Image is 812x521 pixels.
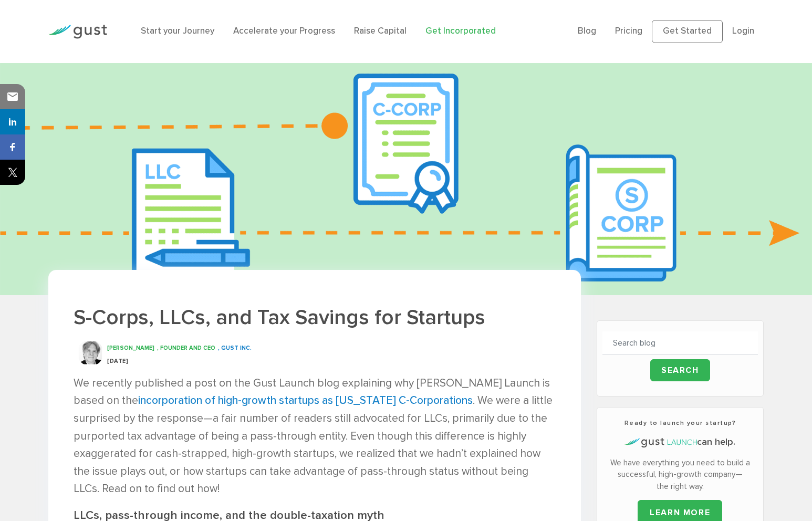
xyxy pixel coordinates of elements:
[602,435,758,449] h4: can help.
[74,374,556,498] p: We recently published a post on the Gust Launch blog explaining why [PERSON_NAME] Launch is based...
[578,26,596,36] a: Blog
[48,25,107,39] img: Gust Logo
[141,26,214,36] a: Start your Journey
[107,358,128,364] span: [DATE]
[107,345,154,351] span: [PERSON_NAME]
[602,457,758,493] p: We have everything you need to build a successful, high-growth company—the right way.
[233,26,335,36] a: Accelerate your Progress
[77,340,103,366] img: David S. Rose
[602,418,758,428] h3: Ready to launch your startup?
[650,359,710,381] input: Search
[354,26,407,36] a: Raise Capital
[615,26,642,36] a: Pricing
[425,26,496,36] a: Get Incorporated
[74,304,556,331] h1: S-Corps, LLCs, and Tax Savings for Startups
[652,20,723,43] a: Get Started
[218,345,252,351] span: , GUST INC.
[138,394,473,407] a: incorporation of high-growth startups as [US_STATE] C-Corporations
[732,26,754,36] a: Login
[602,331,758,355] input: Search blog
[157,345,215,351] span: , Founder and CEO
